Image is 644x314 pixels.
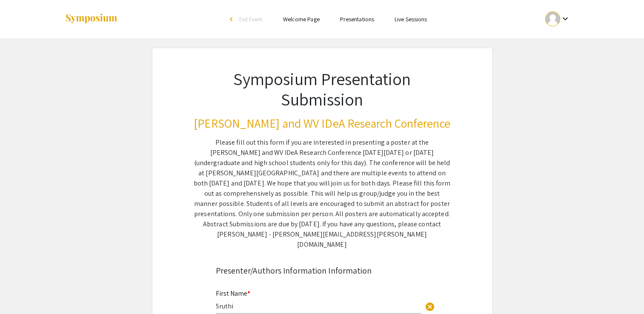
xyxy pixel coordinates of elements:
iframe: Chat [6,276,36,308]
a: Welcome Page [283,15,320,23]
a: Live Sessions [395,15,427,23]
img: Symposium by ForagerOne [65,13,118,25]
mat-icon: Expand account dropdown [560,14,570,24]
mat-label: First Name [216,289,250,298]
span: cancel [425,302,435,312]
input: Type Here [216,302,421,311]
h3: [PERSON_NAME] and WV IDeA Research Conference [194,116,451,131]
button: Expand account dropdown [536,9,579,29]
span: Exit Event [239,15,263,23]
div: Presenter/Authors Information Information [216,264,429,277]
h1: Symposium Presentation Submission [194,69,451,109]
div: arrow_back_ios [230,17,235,22]
div: Please fill out this form if you are interested in presenting a poster at the [PERSON_NAME] and W... [194,137,451,250]
a: Presentations [340,15,374,23]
